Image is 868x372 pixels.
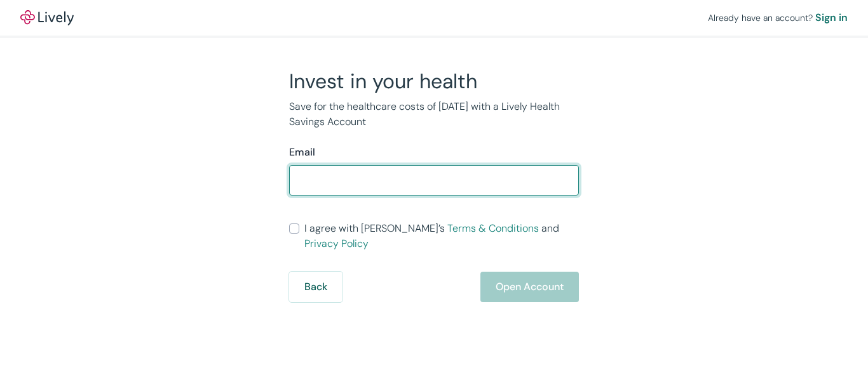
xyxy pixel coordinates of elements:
a: Sign in [815,10,848,25]
a: Terms & Conditions [447,222,539,235]
span: I agree with [PERSON_NAME]’s and [304,221,579,251]
label: Email [289,145,315,160]
img: Lively [20,10,74,25]
h2: Invest in your health [289,69,579,94]
a: LivelyLively [20,10,74,25]
a: Privacy Policy [304,237,369,250]
button: Back [289,272,342,302]
p: Save for the healthcare costs of [DATE] with a Lively Health Savings Account [289,99,579,130]
div: Already have an account? [708,10,848,25]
